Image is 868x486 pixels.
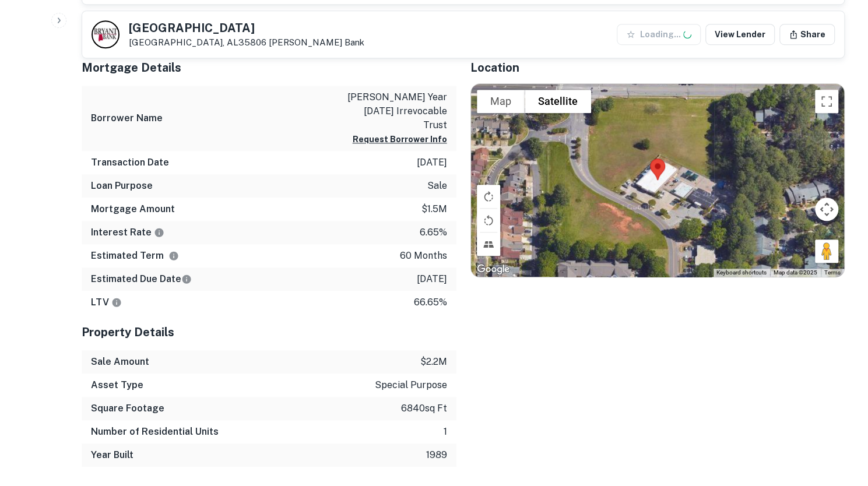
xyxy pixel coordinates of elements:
h5: Property Details [82,323,456,341]
h6: Year Built [91,448,133,462]
h6: Mortgage Amount [91,202,175,216]
button: Map camera controls [815,198,838,221]
h6: Loan Purpose [91,179,153,193]
h6: Interest Rate [91,226,164,240]
svg: The interest rates displayed on the website are for informational purposes only and may be report... [154,227,164,238]
p: 66.65% [414,295,447,309]
button: Show street map [477,90,525,113]
img: Google [474,262,512,277]
p: 1 [444,425,447,439]
p: [DATE] [417,272,447,286]
h6: Transaction Date [91,156,169,170]
a: [PERSON_NAME] Bank [269,37,364,47]
button: Toggle fullscreen view [815,90,838,113]
button: Show satellite imagery [525,90,591,113]
p: $2.2m [420,355,447,369]
a: View Lender [705,24,775,45]
p: [GEOGRAPHIC_DATA], AL35806 [129,37,364,48]
h5: [GEOGRAPHIC_DATA] [129,22,364,34]
iframe: Chat Widget [810,393,868,449]
h6: Square Footage [91,402,164,415]
h6: Sale Amount [91,355,149,369]
p: [DATE] [417,156,447,170]
p: 6.65% [420,226,447,240]
h6: Borrower Name [91,111,163,125]
button: Rotate map counterclockwise [477,209,500,232]
button: Tilt map [477,233,500,256]
h5: Location [470,59,845,76]
h6: Estimated Term [91,249,179,263]
p: 1989 [426,448,447,462]
p: $1.5m [421,202,447,216]
a: Open this area in Google Maps (opens a new window) [474,262,512,277]
a: Terms (opens in new tab) [824,269,841,276]
p: special purpose [375,378,447,392]
h6: Asset Type [91,378,143,392]
svg: Term is based on a standard schedule for this type of loan. [168,251,179,261]
button: Share [779,24,835,45]
svg: LTVs displayed on the website are for informational purposes only and may be reported incorrectly... [111,297,122,308]
p: [PERSON_NAME] year [DATE] irrevocable trust [342,90,447,132]
h6: Estimated Due Date [91,272,192,286]
button: Request Borrower Info [353,132,447,146]
h6: LTV [91,295,122,309]
h5: Mortgage Details [82,59,456,76]
button: Drag Pegman onto the map to open Street View [815,240,838,263]
button: Rotate map clockwise [477,185,500,208]
p: 60 months [400,249,447,263]
svg: Estimate is based on a standard schedule for this type of loan. [181,274,192,284]
button: Keyboard shortcuts [716,269,767,277]
p: sale [427,179,447,193]
span: Map data ©2025 [774,269,817,276]
p: 6840 sq ft [401,402,447,415]
h6: Number of Residential Units [91,425,219,439]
